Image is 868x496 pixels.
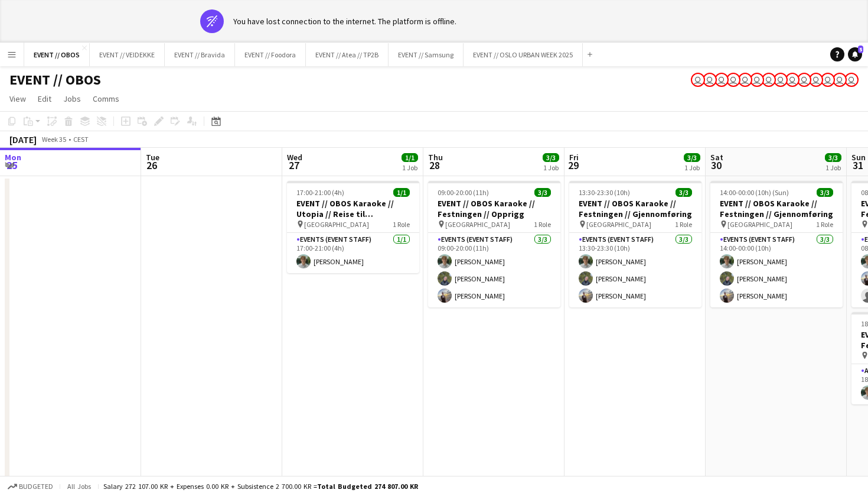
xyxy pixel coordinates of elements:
h3: EVENT // OBOS Karaoke // Utopia // Reise til [GEOGRAPHIC_DATA] [287,198,419,219]
span: [GEOGRAPHIC_DATA] [586,220,651,229]
span: 25 [3,158,21,172]
span: Wed [287,152,302,163]
app-user-avatar: Johanne Holmedahl [726,73,740,87]
span: 1 Role [393,220,410,229]
span: 28 [426,158,443,172]
span: [GEOGRAPHIC_DATA] [445,220,510,229]
span: 3/3 [817,188,833,197]
app-job-card: 13:30-23:30 (10h)3/3EVENT // OBOS Karaoke // Festningen // Gjennomføring [GEOGRAPHIC_DATA]1 RoleE... [569,181,701,307]
app-card-role: Events (Event Staff)3/309:00-20:00 (11h)[PERSON_NAME][PERSON_NAME][PERSON_NAME] [428,233,560,307]
a: View [5,91,31,106]
span: 3/3 [825,153,841,162]
span: 5 [858,46,863,53]
div: [DATE] [9,134,37,145]
span: Sun [851,152,866,163]
app-user-avatar: Johanne Holmedahl [738,73,752,87]
span: 1/1 [393,188,410,197]
button: Budgeted [6,480,55,493]
span: 31 [850,158,866,172]
span: 29 [567,158,579,172]
app-user-avatar: Johanne Holmedahl [844,73,859,87]
a: 5 [848,47,862,61]
span: 3/3 [684,153,700,162]
div: 1 Job [543,163,559,172]
span: 3/3 [534,188,551,197]
span: Jobs [63,93,81,104]
span: Edit [38,93,51,104]
span: Fri [569,152,579,163]
div: You have lost connection to the internet. The platform is offline. [233,16,456,27]
button: EVENT // OBOS [24,43,90,66]
span: 3/3 [676,188,692,197]
span: [GEOGRAPHIC_DATA] [727,220,792,229]
a: Comms [88,91,124,106]
span: 26 [144,158,159,172]
a: Edit [33,91,56,106]
span: Budgeted [19,482,53,491]
app-user-avatar: Johanne Holmedahl [762,73,776,87]
app-user-avatar: Johanne Holmedahl [714,73,729,87]
div: Salary 272 107.00 KR + Expenses 0.00 KR + Subsistence 2 700.00 KR = [103,482,418,491]
app-user-avatar: Johanne Holmedahl [809,73,823,87]
app-user-avatar: Johanne Holmedahl [833,73,847,87]
span: Thu [428,152,443,163]
div: 1 Job [684,163,700,172]
span: 1 Role [534,220,551,229]
h3: EVENT // OBOS Karaoke // Festningen // Opprigg [428,198,560,219]
button: EVENT // Atea // TP2B [306,43,389,66]
h1: EVENT // OBOS [9,71,101,89]
span: 27 [285,158,302,172]
span: Week 35 [39,135,68,144]
span: 1/1 [402,153,418,162]
span: [GEOGRAPHIC_DATA] [304,220,369,229]
span: 13:30-23:30 (10h) [579,188,630,197]
span: Total Budgeted 274 807.00 KR [317,482,418,491]
app-user-avatar: Johanne Holmedahl [785,73,800,87]
button: EVENT // Foodora [235,43,306,66]
app-user-avatar: Johanne Holmedahl [703,73,717,87]
span: 1 Role [816,220,833,229]
span: 17:00-21:00 (4h) [296,188,344,197]
span: 09:00-20:00 (11h) [438,188,489,197]
button: EVENT // Samsung [389,43,464,66]
div: 1 Job [402,163,417,172]
app-card-role: Events (Event Staff)3/313:30-23:30 (10h)[PERSON_NAME][PERSON_NAME][PERSON_NAME] [569,233,701,307]
h3: EVENT // OBOS Karaoke // Festningen // Gjennomføring [710,198,843,219]
button: EVENT // VEIDEKKE [90,43,165,66]
span: 1 Role [675,220,692,229]
app-job-card: 14:00-00:00 (10h) (Sun)3/3EVENT // OBOS Karaoke // Festningen // Gjennomføring [GEOGRAPHIC_DATA]1... [710,181,843,307]
app-user-avatar: Johanne Holmedahl [821,73,835,87]
span: Tue [146,152,159,163]
app-user-avatar: Johanne Holmedahl [691,73,705,87]
app-card-role: Events (Event Staff)3/314:00-00:00 (10h)[PERSON_NAME][PERSON_NAME][PERSON_NAME] [710,233,843,307]
app-job-card: 17:00-21:00 (4h)1/1EVENT // OBOS Karaoke // Utopia // Reise til [GEOGRAPHIC_DATA] [GEOGRAPHIC_DAT... [287,181,419,273]
div: 1 Job [825,163,841,172]
button: EVENT // Bravida [165,43,235,66]
app-job-card: 09:00-20:00 (11h)3/3EVENT // OBOS Karaoke // Festningen // Opprigg [GEOGRAPHIC_DATA]1 RoleEvents ... [428,181,560,307]
span: Comms [93,93,119,104]
h3: EVENT // OBOS Karaoke // Festningen // Gjennomføring [569,198,701,219]
span: 3/3 [543,153,559,162]
span: Sat [710,152,723,163]
app-user-avatar: Johanne Holmedahl [797,73,811,87]
button: EVENT // OSLO URBAN WEEK 2025 [464,43,583,66]
div: CEST [73,135,89,144]
span: View [9,93,26,104]
span: Mon [5,152,21,163]
app-card-role: Events (Event Staff)1/117:00-21:00 (4h)[PERSON_NAME] [287,233,419,273]
span: 14:00-00:00 (10h) (Sun) [720,188,789,197]
app-user-avatar: Johanne Holmedahl [774,73,788,87]
app-user-avatar: Johanne Holmedahl [750,73,764,87]
span: All jobs [65,482,93,491]
span: 30 [709,158,723,172]
a: Jobs [58,91,86,106]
